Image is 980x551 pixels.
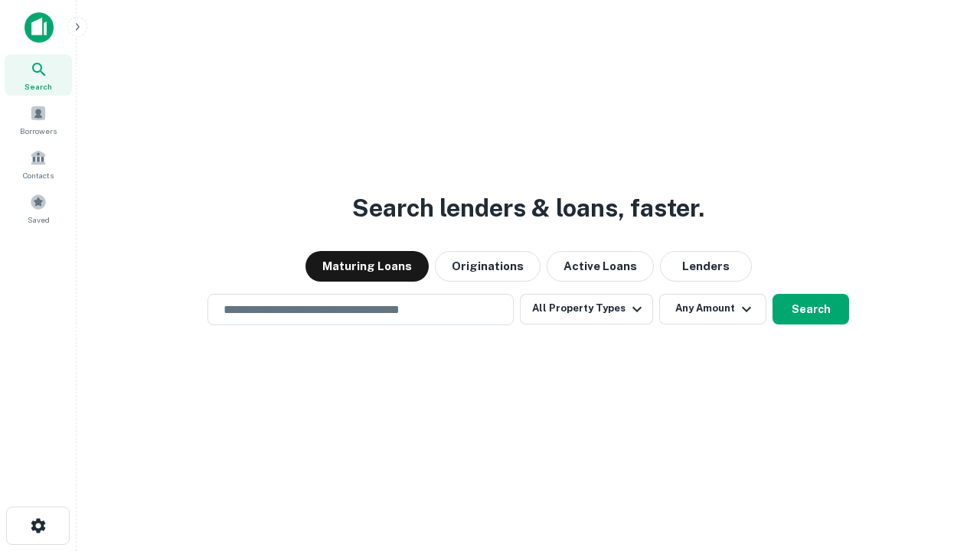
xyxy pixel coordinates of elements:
[305,251,429,282] button: Maturing Loans
[903,429,980,502] iframe: Chat Widget
[24,12,54,43] img: capitalize-icon.png
[352,190,704,227] h3: Search lenders & loans, faster.
[547,251,654,282] button: Active Loans
[5,187,72,229] a: Saved
[5,99,72,140] a: Borrowers
[20,125,57,137] span: Borrowers
[5,143,72,184] a: Contacts
[659,294,766,324] button: Any Amount
[520,294,653,324] button: All Property Types
[24,80,52,93] span: Search
[23,169,54,181] span: Contacts
[660,251,752,282] button: Lenders
[435,251,541,282] button: Originations
[5,54,72,96] a: Search
[28,214,50,226] span: Saved
[773,294,849,324] button: Search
